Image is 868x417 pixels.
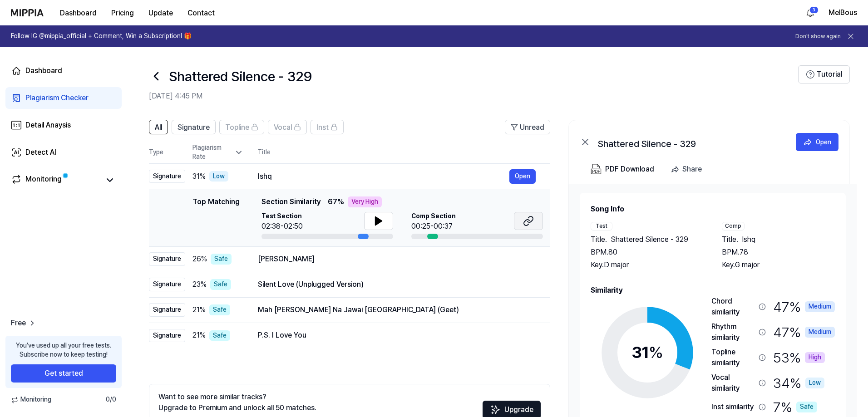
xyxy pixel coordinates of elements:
[591,222,612,231] div: Test
[11,318,26,329] span: Free
[158,392,316,413] div: Want to see more similar tracks? Upgrade to Premium and unlock all 50 matches.
[773,347,825,368] div: 53 %
[773,321,835,343] div: 47 %
[649,343,663,362] span: %
[5,142,122,163] a: Detect AI
[219,120,264,134] button: Topline
[149,303,185,317] div: Signature
[258,330,536,341] div: P.S. I Love You
[805,378,824,388] div: Low
[631,340,663,365] div: 31
[258,171,509,182] div: Ishq
[348,196,382,207] div: Very High
[192,171,206,182] span: 31 %
[169,67,312,86] h1: Shattered Silence - 329
[682,163,702,175] div: Share
[104,4,141,22] button: Pricing
[311,120,344,134] button: Inst
[795,33,841,40] button: Don't show again
[711,321,755,343] div: Rhythm similarity
[722,234,738,245] span: Title .
[773,372,824,394] div: 34 %
[816,137,831,147] div: Open
[192,304,206,315] span: 21 %
[711,296,755,318] div: Chord similarity
[773,296,835,318] div: 47 %
[274,122,292,133] span: Vocal
[258,142,550,163] th: Title
[261,196,321,207] span: Section Similarity
[490,404,501,415] img: Sparkles
[509,169,536,184] button: Open
[742,234,755,245] span: Ishq
[773,397,817,417] div: 7 %
[5,60,122,82] a: Dashboard
[209,304,230,315] div: Safe
[598,137,779,147] div: Shattered Silence - 329
[805,7,816,18] img: 알림
[141,0,180,25] a: Update
[192,279,207,290] span: 23 %
[411,221,456,232] div: 00:25-00:37
[149,252,185,266] div: Signature
[11,364,116,383] button: Get started
[796,133,838,151] button: Open
[803,5,818,20] button: 알림3
[141,4,180,22] button: Update
[192,330,206,341] span: 21 %
[316,122,329,133] span: Inst
[180,4,222,22] button: Contact
[711,347,755,368] div: Topline similarity
[411,212,456,221] span: Comp Section
[149,142,185,164] th: Type
[483,408,541,417] a: SparklesUpgrade
[505,120,550,134] button: Unread
[209,171,228,182] div: Low
[328,196,344,207] span: 67 %
[722,260,835,270] div: Key. G major
[591,260,704,270] div: Key. D major
[16,341,111,359] div: You’ve used up all your free tests. Subscribe now to keep testing!
[149,91,798,102] h2: [DATE] 4:45 PM
[178,122,210,133] span: Signature
[11,174,100,186] a: Monitoring
[149,329,185,343] div: Signature
[192,143,243,161] div: Plagiarism Rate
[25,120,71,131] div: Detail Anaysis
[805,301,835,312] div: Medium
[258,279,536,290] div: Silent Love (Unplugged Version)
[829,7,857,18] button: MelBous
[667,160,709,178] button: Share
[605,163,654,175] div: PDF Download
[192,254,207,265] span: 26 %
[11,395,51,404] span: Monitoring
[11,32,192,41] h1: Follow IG @mippia_official + Comment, Win a Subscription! 🎁
[210,279,231,290] div: Safe
[5,87,122,109] a: Plagiarism Checker
[53,4,104,22] button: Dashboard
[268,120,307,134] button: Vocal
[25,65,62,76] div: Dashboard
[722,247,835,258] div: BPM. 78
[805,327,835,338] div: Medium
[192,196,240,239] div: Top Matching
[591,164,602,175] img: PDF Download
[589,160,656,178] button: PDF Download
[225,122,249,133] span: Topline
[25,174,62,186] div: Monitoring
[798,65,850,83] button: Tutorial
[591,285,835,296] h2: Similarity
[5,114,122,136] a: Detail Anaysis
[711,402,755,412] div: Inst similarity
[11,9,44,16] img: logo
[172,120,216,134] button: Signature
[711,372,755,394] div: Vocal similarity
[611,234,688,245] span: Shattered Silence - 329
[106,395,116,404] span: 0 / 0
